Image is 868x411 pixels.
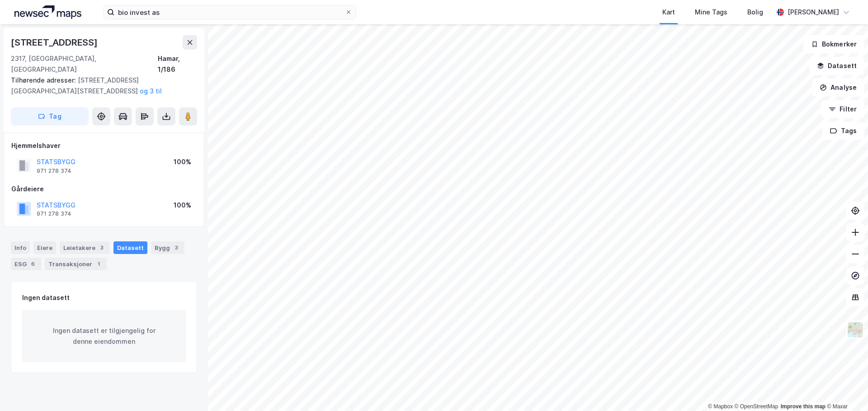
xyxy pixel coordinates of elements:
div: 3 [97,243,106,252]
button: Tags [822,122,864,140]
div: Mine Tags [695,7,727,18]
div: 100% [174,200,191,211]
div: 971 278 374 [37,167,71,175]
div: Bolig [747,7,763,18]
img: logo.a4113a55bc3d86da70a041830d287a7e.svg [14,5,81,19]
div: Hjemmelshaver [11,140,197,151]
button: Datasett [809,57,864,75]
div: [PERSON_NAME] [788,7,839,18]
div: Bygg [151,241,184,254]
button: Tag [11,107,89,125]
div: Hamar, 1/186 [158,53,197,75]
div: ESG [11,258,41,270]
span: Tilhørende adresser: [11,76,78,84]
div: Ingen datasett [22,292,70,303]
div: Transaksjoner [45,258,107,270]
iframe: Chat Widget [823,368,868,411]
div: 1 [94,259,103,268]
div: [STREET_ADDRESS][GEOGRAPHIC_DATA][STREET_ADDRESS] [11,75,190,97]
a: OpenStreetMap [735,403,778,410]
div: Gårdeiere [11,184,197,194]
button: Bokmerker [803,35,864,53]
div: 971 278 374 [37,210,71,217]
input: Søk på adresse, matrikkel, gårdeiere, leietakere eller personer [114,5,345,19]
div: 6 [28,259,38,268]
img: Z [847,321,864,338]
div: Datasett [113,241,147,254]
div: 2317, [GEOGRAPHIC_DATA], [GEOGRAPHIC_DATA] [11,53,158,75]
button: Filter [821,100,864,118]
div: Info [11,241,30,254]
div: Kart [662,7,675,18]
div: 100% [174,157,191,167]
div: Eiere [33,241,56,254]
div: Leietakere [60,241,110,254]
a: Mapbox [708,403,733,410]
a: Improve this map [781,403,826,410]
div: 3 [172,243,181,252]
div: [STREET_ADDRESS] [11,35,99,50]
div: Ingen datasett er tilgjengelig for denne eiendommen [22,310,186,362]
button: Analyse [812,79,864,97]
